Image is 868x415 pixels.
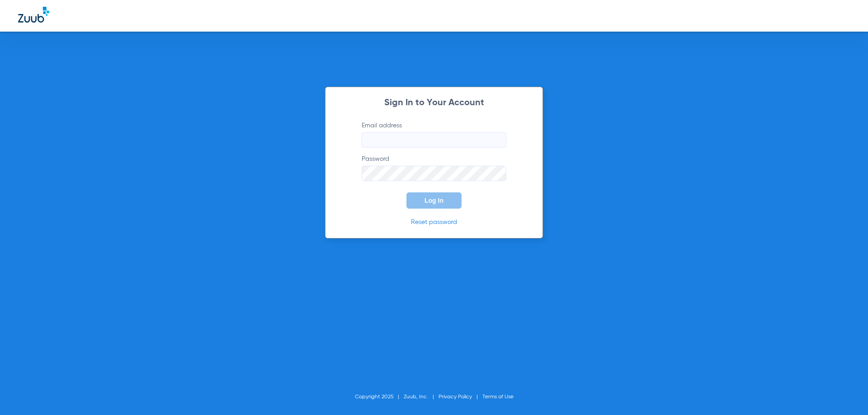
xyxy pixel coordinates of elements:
span: Log In [425,197,443,204]
label: Password [362,154,506,181]
input: Password [362,166,506,181]
a: Reset password [411,219,457,225]
label: Email address [362,121,506,148]
img: Zuub Logo [18,7,49,23]
input: Email address [362,132,506,148]
iframe: Chat Widget [823,372,868,415]
h2: Sign In to Your Account [348,98,520,107]
li: Copyright 2025 [355,392,404,401]
button: Log In [406,192,462,209]
a: Terms of Use [482,394,514,400]
a: Privacy Policy [439,394,472,400]
li: Zuub, Inc. [404,392,439,401]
